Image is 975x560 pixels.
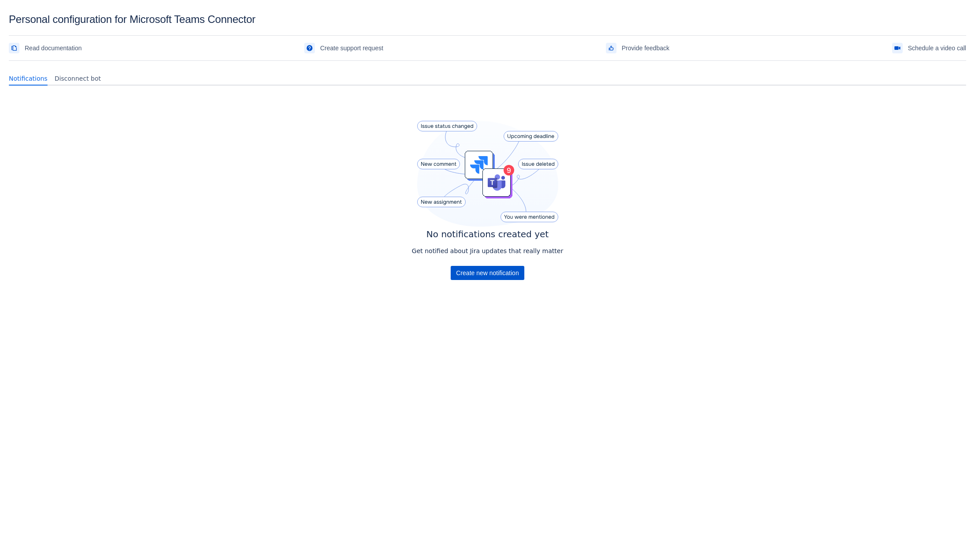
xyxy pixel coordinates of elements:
[908,41,966,55] span: Schedule a video call
[412,246,563,255] p: Get notified about Jira updates that really matter
[894,45,901,52] span: videoCall
[306,45,313,52] span: support
[622,41,669,55] span: Provide feedback
[9,41,82,55] a: Read documentation
[451,266,524,280] button: Create new notification
[892,41,966,55] a: Schedule a video call
[304,41,383,55] a: Create support request
[11,45,18,52] span: documentation
[608,45,615,52] span: feedback
[451,266,524,280] div: Button group
[25,41,82,55] span: Read documentation
[55,74,101,83] span: Disconnect bot
[9,74,48,83] span: Notifications
[606,41,669,55] a: Provide feedback
[9,13,966,26] div: Personal configuration for Microsoft Teams Connector
[320,41,383,55] span: Create support request
[412,229,563,239] h4: No notifications created yet
[456,266,519,280] span: Create new notification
